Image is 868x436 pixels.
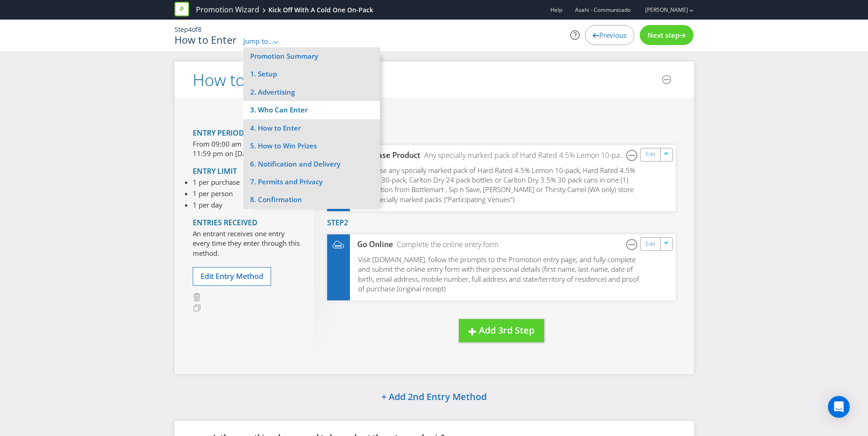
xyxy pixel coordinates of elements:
[646,239,655,249] a: Edit
[479,324,534,336] span: Add 3rd Step
[243,36,273,46] span: Jump to...
[243,155,380,173] a: 6. Notification and Delivery
[193,139,300,159] p: From 09:00 am on [DATE] to 11:59 pm on [DATE]
[243,191,380,208] a: 8. Confirmation
[188,25,192,34] span: 4
[381,390,487,403] span: + Add 2nd Entry Method
[599,30,627,40] span: Previous
[193,166,237,176] span: Entry Limit
[393,239,498,250] div: Complete the online entry form
[200,271,263,281] span: Edit Entry Method
[344,218,348,228] span: 2
[358,166,635,204] span: Purchase any specially marked pack of Hard Rated 4.5% Lemon 10-pack, Hard Rated 4.5% Lemon 30-pac...
[421,150,626,161] div: Any specially marked pack of Hard Rated 4.5% Lemon 10-pack, Hard Rated 4.5% Lemon 30-pack, Carlto...
[636,6,688,14] a: [PERSON_NAME]
[243,101,380,119] a: 3. Who Can Enter
[193,219,300,227] h4: Entries Received
[243,137,380,155] a: 5. How to Win Prizes
[175,34,237,45] h1: How to Enter
[193,189,240,198] li: 1 per person
[459,319,544,342] button: Add 3rd Step
[243,65,380,83] a: 1. Setup
[358,388,510,407] button: + Add 2nd Entry Method
[192,25,198,34] span: of
[175,25,188,34] span: Step
[243,119,380,137] a: 4. How to Enter
[250,51,318,61] a: Promotion Summary
[350,150,421,161] div: Purchase Product
[358,255,639,293] span: Visit [DOMAIN_NAME], follow the prompts to the Promotion entry page; and fully complete and submi...
[193,128,244,138] span: Entry Period
[193,267,271,286] button: Edit Entry Method
[646,149,655,160] a: Edit
[327,218,344,228] span: Step
[647,30,679,40] span: Next step
[193,71,289,89] h2: How to Enter
[575,6,631,14] span: Asahi - Communicado
[550,6,562,14] a: Help
[193,177,240,187] li: 1 per purchase
[268,5,373,15] div: Kick Off With A Cold One On-Pack
[193,229,300,258] p: An entrant receives one entry every time they enter through this method.
[193,200,240,210] li: 1 per day
[196,5,259,15] a: Promotion Wizard
[828,396,850,418] div: Open Intercom Messenger
[350,239,394,250] div: Go Online
[243,83,380,101] a: 2. Advertising
[198,25,201,34] span: 8
[243,173,380,191] a: 7. Permits and Privacy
